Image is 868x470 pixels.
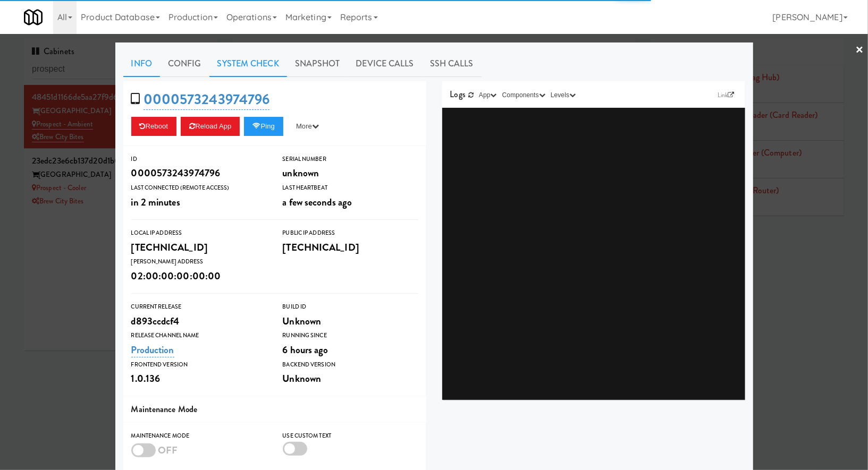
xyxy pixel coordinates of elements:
div: Current Release [131,302,267,312]
div: Running Since [283,330,418,341]
div: Local IP Address [131,228,267,238]
button: More [288,117,327,136]
button: Reboot [131,117,177,136]
a: System Check [209,50,287,77]
div: Release Channel Name [131,330,267,341]
button: Ping [244,117,283,136]
div: 1.0.136 [131,370,267,388]
div: d893ccdcf4 [131,312,267,330]
div: Unknown [283,370,418,388]
span: Logs [450,88,466,100]
div: Use Custom Text [283,431,418,441]
button: App [476,90,500,100]
div: Public IP Address [283,228,418,238]
a: × [855,34,864,67]
div: [PERSON_NAME] Address [131,257,267,267]
a: Device Calls [348,50,422,77]
a: Link [715,90,737,100]
span: Maintenance Mode [131,403,198,415]
div: Maintenance Mode [131,431,267,441]
a: Info [123,50,160,77]
div: Frontend Version [131,360,267,370]
a: Production [131,343,174,357]
a: Snapshot [287,50,348,77]
span: 6 hours ago [283,343,328,357]
button: Reload App [181,117,240,136]
button: Levels [548,90,578,100]
div: [TECHNICAL_ID] [131,238,267,257]
div: Last Heartbeat [283,183,418,193]
img: Micromart [24,8,43,27]
div: unknown [283,164,418,182]
div: ID [131,154,267,165]
button: Components [500,90,548,100]
div: Unknown [283,312,418,330]
a: SSH Calls [422,50,482,77]
div: 0000573243974796 [131,164,267,182]
div: Backend Version [283,360,418,370]
span: a few seconds ago [283,195,352,209]
div: Last Connected (Remote Access) [131,183,267,193]
div: Build Id [283,302,418,312]
a: Config [160,50,209,77]
div: 02:00:00:00:00:00 [131,267,267,285]
span: in 2 minutes [131,195,180,209]
a: 0000573243974796 [144,89,270,110]
div: [TECHNICAL_ID] [283,238,418,257]
span: OFF [158,443,178,457]
div: Serial Number [283,154,418,165]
